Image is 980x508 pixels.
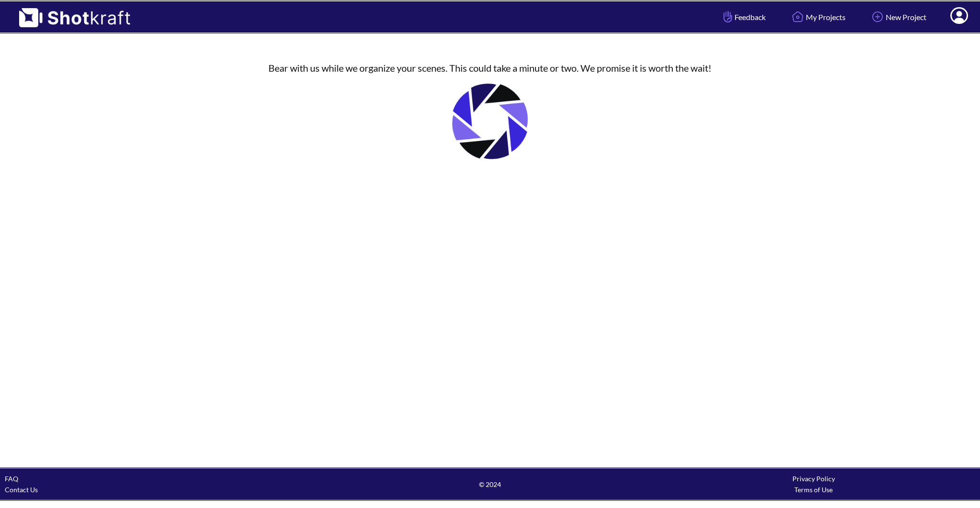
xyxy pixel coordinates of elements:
[442,74,538,169] img: Loading..
[721,11,766,22] span: Feedback
[790,9,806,25] img: Home Icon
[5,486,38,494] a: Contact Us
[782,4,853,30] a: My Projects
[869,9,886,25] img: Add Icon
[652,473,975,484] div: Privacy Policy
[862,4,934,30] a: New Project
[328,479,652,490] span: © 2024
[652,484,975,495] div: Terms of Use
[5,475,18,483] a: FAQ
[721,9,735,25] img: Hand Icon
